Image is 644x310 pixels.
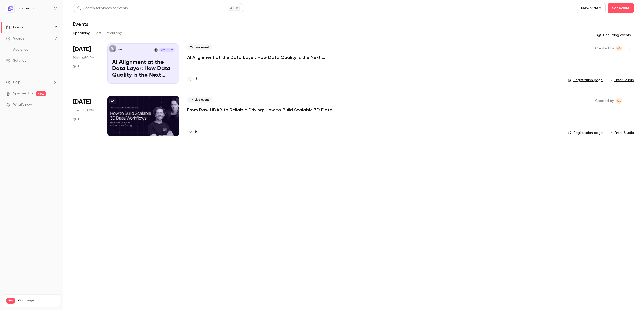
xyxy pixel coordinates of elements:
button: Past [94,29,102,37]
button: Recurring [106,29,123,37]
div: Search for videos or events [77,6,128,11]
div: Videos [6,36,24,41]
a: Enter Studio [609,130,634,135]
button: New video [577,3,606,13]
span: AB [617,45,621,51]
span: Pro [6,298,15,304]
a: 5 [187,129,198,135]
button: Schedule [608,3,634,13]
a: Registration page [568,77,603,83]
span: Created by [595,98,614,104]
span: new [36,91,46,96]
span: Tue, 5:00 PM [73,108,94,113]
h6: Encord [19,6,30,11]
span: Mon, 6:30 PM [73,55,94,60]
button: Recurring events [595,31,634,39]
span: Annabel Benjamin [616,98,622,104]
a: SpeakerHub [13,91,33,96]
span: Live event [187,44,212,50]
a: AI Alignment at the Data Layer: How Data Quality is the Next Frontier in AI [187,54,338,60]
button: Upcoming [73,29,90,37]
p: Encord [117,49,122,51]
h4: 5 [195,129,198,135]
a: From Raw LiDAR to Reliable Driving: How to Build Scalable 3D Data Workflows [187,107,338,113]
a: Registration page [568,130,603,135]
li: help-dropdown-opener [6,80,57,85]
span: AB [617,98,621,104]
a: AI Alignment at the Data Layer: How Data Quality is the Next Frontier in AIEncordJames Clough[DAT... [107,43,179,84]
div: Audience [6,47,28,52]
span: Annabel Benjamin [616,45,622,51]
img: James Clough [154,48,158,52]
div: Oct 28 Tue, 5:00 PM (Europe/London) [73,96,99,136]
iframe: Noticeable Trigger [51,103,57,107]
span: What's new [13,102,32,107]
div: 1 h [73,117,82,121]
div: Oct 27 Mon, 6:30 PM (Europe/London) [73,43,99,84]
h4: 7 [195,76,197,83]
span: Created by [595,45,614,51]
div: Settings [6,58,26,63]
a: 7 [187,76,197,83]
div: 1 h [73,64,82,68]
span: Plan usage [18,299,57,303]
span: Live event [187,97,212,103]
h1: Events [73,21,88,27]
span: [DATE] [73,98,91,106]
a: Enter Studio [609,77,634,83]
p: AI Alignment at the Data Layer: How Data Quality is the Next Frontier in AI [112,59,174,79]
span: [DATE] 6:30 PM [159,48,174,52]
span: [DATE] [73,45,91,53]
span: Help [13,80,20,85]
div: Events [6,25,23,30]
img: Encord [6,4,14,12]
